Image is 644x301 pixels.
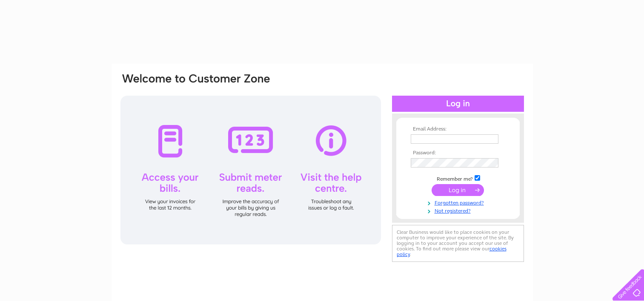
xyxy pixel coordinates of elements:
[392,225,524,262] div: Clear Business would like to place cookies on your computer to improve your experience of the sit...
[409,150,507,156] th: Password:
[432,184,484,196] input: Submit
[411,198,507,206] a: Forgotten password?
[409,174,507,182] td: Remember me?
[409,126,507,132] th: Email Address:
[397,246,507,257] a: cookies policy
[411,206,507,214] a: Not registered?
